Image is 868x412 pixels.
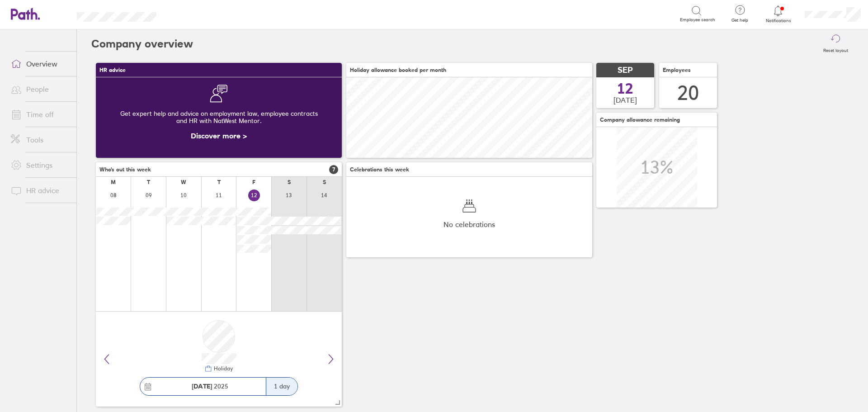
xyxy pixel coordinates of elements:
div: S [323,179,326,185]
div: W [181,179,186,185]
a: Settings [4,156,76,174]
span: [DATE] [613,96,637,104]
span: HR advice [99,67,126,73]
h2: Company overview [91,29,193,58]
a: People [4,80,76,98]
div: Get expert help and advice on employment law, employee contracts and HR with NatWest Mentor. [103,103,335,132]
span: Celebrations this week [350,166,409,173]
strong: [DATE] [192,382,212,390]
div: T [217,179,221,185]
span: Holiday allowance booked per month [350,67,446,73]
span: Employees [663,67,691,73]
span: Get help [725,18,755,23]
span: 2025 [192,383,228,390]
a: Overview [4,55,76,73]
div: S [288,179,291,185]
button: Reset layout [818,29,854,58]
a: Time off [4,105,76,123]
span: 7 [329,165,338,174]
a: Notifications [764,5,793,24]
a: Tools [4,131,76,149]
span: Company allowance remaining [600,117,680,123]
div: Holiday [212,365,233,372]
a: Discover more > [191,131,247,140]
div: 20 [677,81,699,104]
span: SEP [618,66,633,75]
div: 1 day [266,378,297,395]
div: F [252,179,255,185]
a: HR advice [4,181,76,199]
span: Who's out this week [99,166,151,173]
label: Reset layout [818,45,854,53]
span: Notifications [764,18,793,24]
span: Employee search [680,17,715,23]
div: T [147,179,150,185]
span: No celebrations [443,220,495,228]
div: Search [181,9,204,18]
div: M [111,179,116,185]
span: 12 [617,81,633,96]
